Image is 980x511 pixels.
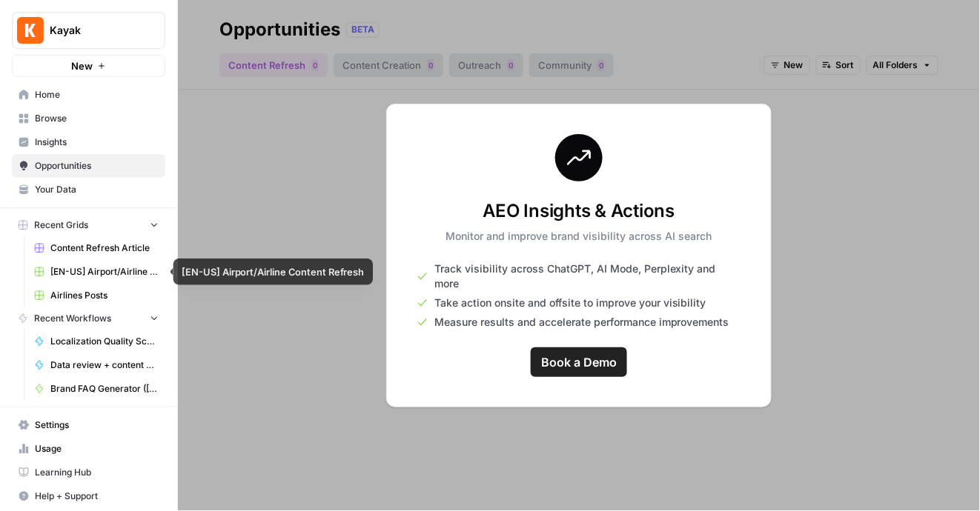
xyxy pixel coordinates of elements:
span: Measure results and accelerate performance improvements [434,315,729,330]
span: [EN-US] Airport/Airline Content Refresh [50,265,159,278]
a: Your Data [12,178,165,201]
a: Brand FAQ Generator ([PERSON_NAME]) [27,377,165,401]
a: [EN-US] Airport/Airline Content Refresh [27,260,165,284]
span: Usage [35,442,159,455]
span: Localization Quality Scoring [50,335,159,348]
img: Kayak Logo [17,17,44,44]
p: Monitor and improve brand visibility across AI search [446,229,712,244]
a: Localization Quality Scoring [27,330,165,353]
a: Book a Demo [531,347,627,377]
span: New [71,59,93,73]
button: Recent Workflows [12,307,165,330]
span: Insights [35,136,159,149]
span: Help + Support [35,490,159,503]
span: Browse [35,112,159,125]
span: Data review + content creation for Where is Hot [50,358,159,372]
button: New [12,55,165,77]
span: Home [35,88,159,101]
button: Recent Grids [12,214,165,236]
span: Learning Hub [35,466,159,479]
span: Book a Demo [541,353,617,371]
a: Settings [12,413,165,437]
span: Brand FAQ Generator ([PERSON_NAME]) [50,382,159,395]
a: Data review + content creation for Where is Hot [27,353,165,377]
a: Insights [12,130,165,154]
span: Recent Grids [34,218,88,232]
span: Take action onsite and offsite to improve your visibility [434,295,706,310]
a: Browse [12,107,165,130]
span: Content Refresh Article [50,241,159,255]
span: Airlines Posts [50,289,159,302]
a: Airlines Posts [27,284,165,307]
span: Settings [35,418,159,432]
a: Usage [12,437,165,461]
span: Track visibility across ChatGPT, AI Mode, Perplexity and more [434,261,741,291]
a: Learning Hub [12,461,165,484]
button: Help + Support [12,484,165,508]
span: Recent Workflows [34,312,111,325]
span: Kayak [50,23,139,38]
span: Your Data [35,183,159,196]
span: Opportunities [35,159,159,173]
a: Home [12,83,165,107]
a: Opportunities [12,154,165,178]
button: Workspace: Kayak [12,12,165,49]
h3: AEO Insights & Actions [446,199,712,223]
a: Content Refresh Article [27,236,165,260]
